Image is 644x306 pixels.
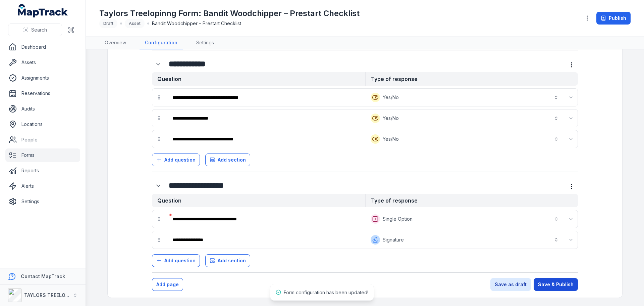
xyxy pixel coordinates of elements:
svg: drag [156,116,162,121]
a: People [5,133,80,146]
strong: Type of response [365,194,578,207]
button: Add question [152,254,200,267]
svg: drag [156,95,162,100]
a: Settings [5,195,80,208]
button: Save & Publish [534,278,578,291]
a: Alerts [5,179,80,193]
a: Overview [99,37,131,49]
span: Add section [218,257,246,264]
div: drag [152,91,166,104]
button: Expand [566,92,576,103]
a: Settings [191,37,219,49]
button: Expand [152,179,165,192]
button: Publish [596,12,631,25]
button: Search [8,24,62,36]
svg: drag [156,216,162,222]
svg: drag [156,237,162,243]
button: Expand [566,214,576,224]
a: MapTrack [18,4,68,17]
a: Reservations [5,87,80,100]
div: :r5r:-form-item-label [167,90,364,105]
div: Asset [125,19,145,28]
button: Add section [205,254,250,267]
button: Expand [566,234,576,245]
strong: Question [152,194,365,207]
button: Yes/No [367,90,562,105]
strong: Question [152,72,365,86]
strong: Type of response [365,72,578,86]
a: Forms [5,148,80,162]
span: Add section [218,157,246,163]
button: Expand [566,134,576,144]
span: Search [31,27,47,33]
div: :r61:-form-item-label [167,111,364,126]
div: :r6l:-form-item-label [167,212,364,226]
a: Locations [5,118,80,131]
span: Add question [164,257,196,264]
button: Single Option [367,212,562,226]
button: Save as draft [490,278,531,291]
div: :r6d:-form-item-label [152,179,166,192]
div: :r6r:-form-item-label [167,232,364,247]
svg: drag [156,136,162,142]
strong: Contact MapTrack [21,273,65,279]
button: Yes/No [367,111,562,126]
a: Assignments [5,71,80,85]
button: Expand [152,58,165,71]
div: Draft [99,19,117,28]
button: Yes/No [367,132,562,146]
a: Dashboard [5,40,80,54]
strong: TAYLORS TREELOPPING [24,292,80,298]
div: drag [152,132,166,146]
h1: Taylors Treelopinng Form: Bandit Woodchipper – Prestart Checklist [99,8,360,19]
span: Form configuration has been updated! [284,290,368,295]
div: drag [152,233,166,247]
button: Add section [205,154,250,166]
a: Assets [5,56,80,69]
button: Signature [367,232,562,247]
a: Audits [5,102,80,116]
a: Configuration [140,37,183,49]
button: more-detail [565,58,578,71]
span: Add question [164,157,196,163]
div: :r67:-form-item-label [167,132,364,146]
a: Reports [5,164,80,177]
button: more-detail [565,180,578,193]
div: drag [152,112,166,125]
span: Bandit Woodchipper – Prestart Checklist [152,20,241,27]
button: Expand [566,113,576,124]
button: Add page [152,278,183,291]
div: :r5j:-form-item-label [152,58,166,71]
button: Add question [152,154,200,166]
div: drag [152,212,166,226]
